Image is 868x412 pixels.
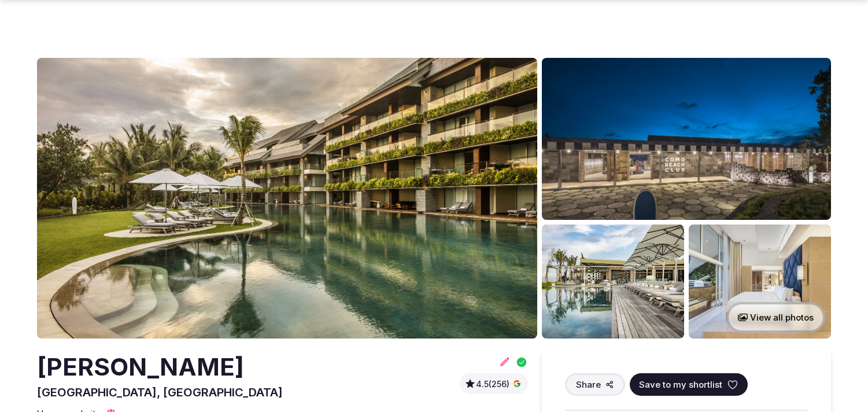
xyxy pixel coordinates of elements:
button: View all photos [726,302,825,333]
button: Share [565,373,625,396]
img: Venue gallery photo [542,225,684,339]
span: 4.5 (256) [476,378,509,390]
span: Save to my shortlist [639,378,722,391]
a: 4.5(256) [464,378,523,389]
span: Share [576,378,601,391]
img: Venue gallery photo [689,225,831,339]
img: Venue gallery photo [542,58,831,220]
button: Save to my shortlist [630,373,748,396]
img: Venue cover photo [37,58,537,339]
h2: [PERSON_NAME] [37,350,283,384]
span: [GEOGRAPHIC_DATA], [GEOGRAPHIC_DATA] [37,385,283,399]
